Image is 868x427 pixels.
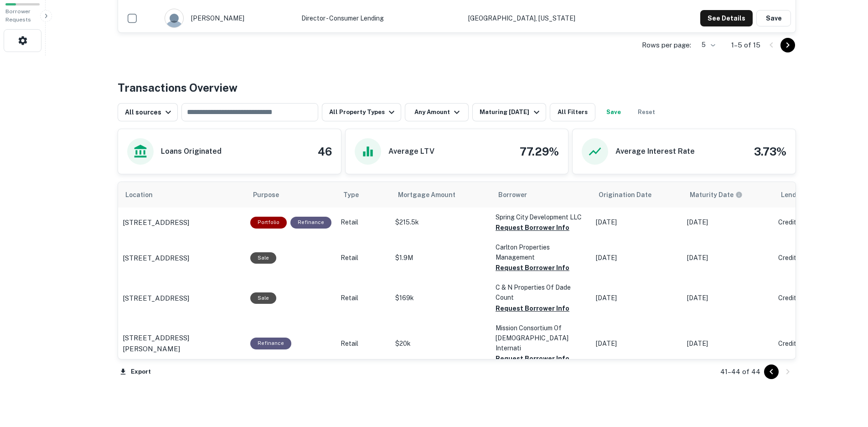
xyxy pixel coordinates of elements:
iframe: Chat Widget [822,354,868,398]
p: [DATE] [596,253,678,263]
div: Maturity dates displayed may be estimated. Please contact the lender for the most accurate maturi... [690,190,743,200]
th: Mortgage Amount [391,182,491,208]
p: 41–44 of 44 [720,366,760,377]
p: $20k [395,339,486,349]
button: All sources [118,103,178,121]
p: [DATE] [687,293,769,303]
button: Request Borrower Info [496,303,569,314]
p: [STREET_ADDRESS] [123,253,189,264]
button: Request Borrower Info [496,262,569,273]
p: Mission Consortium Of [DEMOGRAPHIC_DATA] Internati [496,323,587,353]
th: Borrower [491,182,591,208]
p: Credit Union [778,253,851,263]
h6: Average LTV [388,146,434,157]
img: 9c8pery4andzj6ohjkjp54ma2 [165,9,183,27]
p: Credit Union [778,339,851,349]
div: Sale [250,292,276,304]
div: [PERSON_NAME] [165,9,292,28]
p: [DATE] [687,218,769,227]
div: All sources [125,107,174,118]
th: Maturity dates displayed may be estimated. Please contact the lender for the most accurate maturi... [682,182,774,208]
span: Lender Type [781,189,820,200]
button: Export [118,365,153,379]
p: [STREET_ADDRESS] [123,293,189,304]
p: [DATE] [596,293,678,303]
p: $169k [395,293,486,303]
button: Reset [632,103,661,121]
p: [STREET_ADDRESS] [123,217,189,228]
a: [STREET_ADDRESS] [123,217,241,228]
div: This is a portfolio loan with 2 properties [250,217,287,228]
div: Maturing [DATE] [480,107,542,118]
p: [DATE] [687,253,769,263]
button: Maturing [DATE] [472,103,546,121]
p: C & N Properties Of Dade Count [496,282,587,302]
button: Any Amount [405,103,469,121]
h4: 3.73% [754,143,786,160]
th: Type [336,182,391,208]
th: Purpose [246,182,336,208]
p: [DATE] [687,339,769,349]
h6: Maturity Date [690,190,734,200]
span: Maturity dates displayed may be estimated. Please contact the lender for the most accurate maturi... [690,190,754,200]
p: $1.9M [395,253,486,263]
button: Save [756,10,791,26]
th: Origination Date [591,182,682,208]
button: Go to next page [780,38,795,52]
a: [STREET_ADDRESS][PERSON_NAME] [123,333,241,354]
span: Borrower Requests [5,8,31,23]
p: Retail [341,339,386,349]
p: Retail [341,293,386,303]
div: Sale [250,252,276,264]
span: Purpose [253,189,291,200]
button: Request Borrower Info [496,353,569,364]
p: Carlton Properties Management [496,242,587,262]
a: [STREET_ADDRESS] [123,293,241,304]
h6: Average Interest Rate [615,146,695,157]
button: Go to previous page [764,365,779,379]
h4: 77.29% [520,143,559,160]
p: Retail [341,218,386,227]
p: [DATE] [596,218,678,227]
p: 1–5 of 15 [731,40,760,51]
p: Rows per page: [642,40,691,51]
button: Save your search to get updates of matches that match your search criteria. [599,103,628,121]
span: Origination Date [599,189,663,200]
h6: Loans Originated [161,146,222,157]
a: [STREET_ADDRESS] [123,253,241,264]
span: Type [343,189,371,200]
p: [DATE] [596,339,678,349]
td: Director - Consumer Lending [297,4,464,32]
div: This loan purpose was for refinancing [250,338,291,349]
span: Location [125,189,165,200]
td: [GEOGRAPHIC_DATA], [US_STATE] [464,4,642,32]
span: Mortgage Amount [398,189,467,200]
h4: Transactions Overview [118,79,238,96]
p: Spring City Development LLC [496,212,587,222]
h4: 46 [318,143,332,160]
span: Borrower [498,189,527,200]
button: Request Borrower Info [496,222,569,233]
div: scrollable content [118,182,796,359]
button: All Filters [550,103,595,121]
p: Credit Union [778,293,851,303]
button: See Details [700,10,753,26]
div: This loan purpose was for refinancing [290,217,331,228]
p: Retail [341,253,386,263]
button: All Property Types [322,103,401,121]
div: 5 [695,38,717,52]
th: Location [118,182,246,208]
th: Lender Type [774,182,856,208]
p: $215.5k [395,218,486,227]
p: Credit Union [778,218,851,227]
